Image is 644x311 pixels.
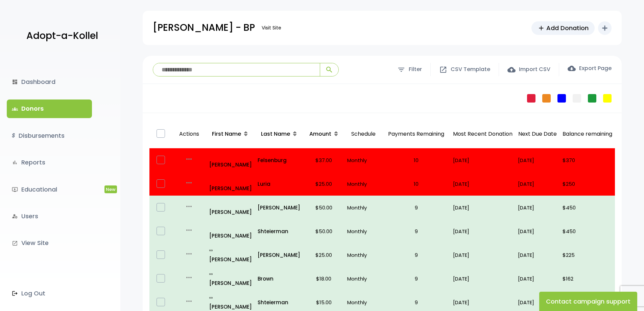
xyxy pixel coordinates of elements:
p: 9 [385,274,448,283]
p: Monthly [347,298,379,307]
p: Next Due Date [518,129,557,139]
p: 9 [385,298,448,307]
a: Felsenburg [258,156,301,165]
a: all_inclusive[PERSON_NAME] [209,246,252,264]
p: [DATE] [453,250,512,260]
p: Monthly [347,156,379,165]
a: dashboardDashboard [7,73,92,91]
button: Contact campaign support [539,292,637,311]
p: [PERSON_NAME] - BP [153,19,255,36]
p: $50.00 [306,203,342,212]
p: [DATE] [453,227,512,236]
p: $37.00 [306,156,342,165]
p: 10 [385,156,448,165]
p: [PERSON_NAME] [209,222,252,240]
span: CSV Template [451,65,490,74]
a: groupsDonors [7,99,92,118]
p: $450 [563,227,612,236]
p: $225 [563,250,612,260]
button: search [320,63,338,76]
a: $Disbursements [7,127,92,145]
i: all_inclusive [209,272,214,276]
button: add [598,21,612,35]
p: [DATE] [518,274,557,283]
i: more_horiz [185,273,193,282]
a: [PERSON_NAME] [258,203,301,212]
a: manage_accountsUsers [7,207,92,225]
span: Amount [309,130,331,138]
span: Add Donation [546,23,589,32]
p: [DATE] [453,179,512,188]
span: cloud_download [568,64,576,72]
p: Adopt-a-Kollel [26,27,98,44]
a: Adopt-a-Kollel [23,20,98,52]
p: [PERSON_NAME] [258,250,301,260]
a: ondemand_videoEducationalNew [7,180,92,199]
span: filter_list [397,66,405,74]
a: Brown [258,274,301,283]
label: Export Page [568,64,612,72]
i: all_inclusive [209,249,214,252]
i: ondemand_video [12,186,18,193]
a: all_inclusive[PERSON_NAME] [209,269,252,288]
p: 9 [385,203,448,212]
p: [DATE] [518,227,557,236]
i: more_horiz [185,179,193,187]
p: Monthly [347,203,379,212]
p: [DATE] [518,179,557,188]
p: Schedule [347,123,379,146]
p: Payments Remaining [385,123,448,146]
p: [PERSON_NAME] [209,246,252,264]
p: [DATE] [453,203,512,212]
p: Most Recent Donation [453,129,512,139]
p: [DATE] [518,298,557,307]
i: more_horiz [185,297,193,305]
i: add [601,24,609,32]
i: bar_chart [12,159,18,165]
i: $ [12,131,15,141]
p: $25.00 [306,179,342,188]
a: [PERSON_NAME] [209,151,252,169]
p: $162 [563,274,612,283]
a: Visit Site [258,21,285,35]
a: Shteierman [258,298,301,307]
p: Monthly [347,227,379,236]
i: all_inclusive [209,296,214,299]
span: add [538,24,545,32]
p: [PERSON_NAME] [209,269,252,288]
span: Filter [409,65,422,74]
span: New [104,185,117,193]
span: groups [12,106,18,112]
p: [DATE] [518,156,557,165]
span: cloud_upload [507,66,516,74]
a: [PERSON_NAME] [209,175,252,193]
p: $50.00 [306,227,342,236]
span: First Name [212,130,241,138]
p: $250 [563,179,612,188]
span: Last Name [261,130,290,138]
i: launch [12,240,18,246]
i: more_horiz [185,250,193,258]
span: open_in_new [439,66,447,74]
a: bar_chartReports [7,153,92,172]
p: [DATE] [518,250,557,260]
p: $25.00 [306,250,342,260]
p: Monthly [347,179,379,188]
p: 9 [385,227,448,236]
i: more_horiz [185,202,193,210]
p: $15.00 [306,298,342,307]
a: Shteierman [258,227,301,236]
i: more_horiz [185,226,193,234]
p: Monthly [347,250,379,260]
span: search [325,66,333,74]
p: Luria [258,179,301,188]
p: $370 [563,156,612,165]
span: Import CSV [519,65,550,74]
i: more_horiz [185,155,193,163]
